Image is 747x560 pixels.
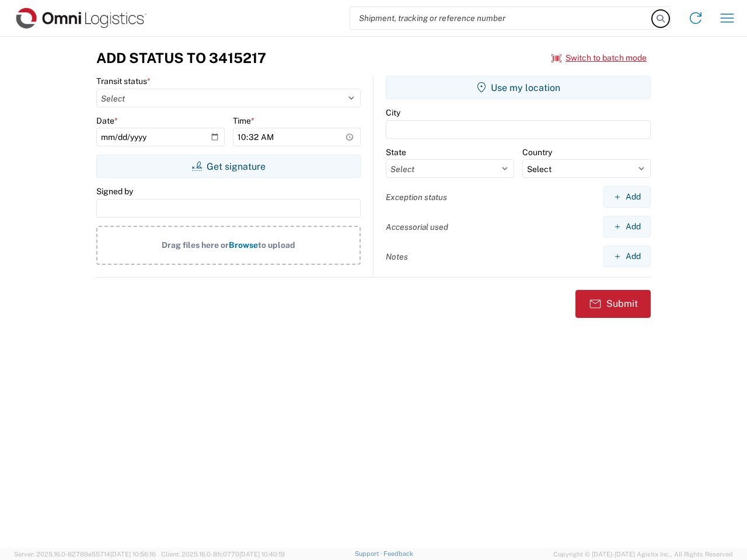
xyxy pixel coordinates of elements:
[239,551,285,558] span: [DATE] 10:40:19
[14,551,156,558] span: Server: 2025.16.0-82789e55714
[575,290,651,318] button: Submit
[386,222,448,232] label: Accessorial used
[522,147,552,157] label: Country
[162,240,229,250] span: Drag files here or
[553,549,733,559] span: Copyright © [DATE]-[DATE] Agistix Inc., All Rights Reserved
[96,186,133,197] label: Signed by
[551,48,647,68] button: Switch to batch mode
[383,550,413,557] a: Feedback
[386,107,400,118] label: City
[603,186,651,208] button: Add
[386,251,408,262] label: Notes
[96,116,118,126] label: Date
[258,240,295,250] span: to upload
[386,192,447,202] label: Exception status
[355,550,384,557] a: Support
[603,216,651,237] button: Add
[603,246,651,267] button: Add
[233,116,254,126] label: Time
[229,240,258,250] span: Browse
[386,147,406,157] label: State
[386,76,651,99] button: Use my location
[161,551,285,558] span: Client: 2025.16.0-8fc0770
[110,551,156,558] span: [DATE] 10:56:16
[96,155,361,178] button: Get signature
[96,76,151,86] label: Transit status
[96,50,266,66] h3: Add Status to 3415217
[350,7,652,29] input: Shipment, tracking or reference number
